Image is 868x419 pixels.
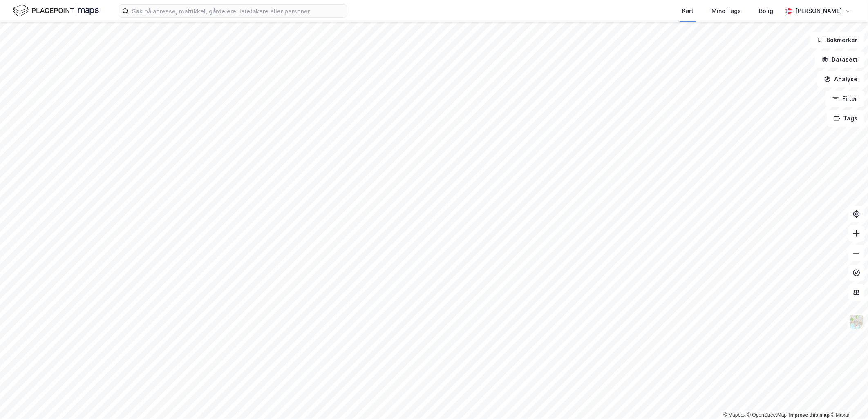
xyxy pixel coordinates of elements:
button: Datasett [815,51,865,68]
a: Mapbox [723,412,746,418]
div: Bolig [759,6,773,16]
div: Kart [682,6,694,16]
button: Tags [827,110,865,127]
a: Improve this map [789,412,830,418]
button: Filter [825,91,865,107]
button: Bokmerker [810,32,865,48]
img: logo.f888ab2527a4732fd821a326f86c7f29.svg [13,4,99,18]
a: OpenStreetMap [747,412,787,418]
input: Søk på adresse, matrikkel, gårdeiere, leietakere eller personer [129,5,347,17]
iframe: Chat Widget [827,380,868,419]
button: Analyse [817,71,865,87]
img: Z [849,314,864,330]
div: [PERSON_NAME] [795,6,842,16]
div: Mine Tags [711,6,741,16]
